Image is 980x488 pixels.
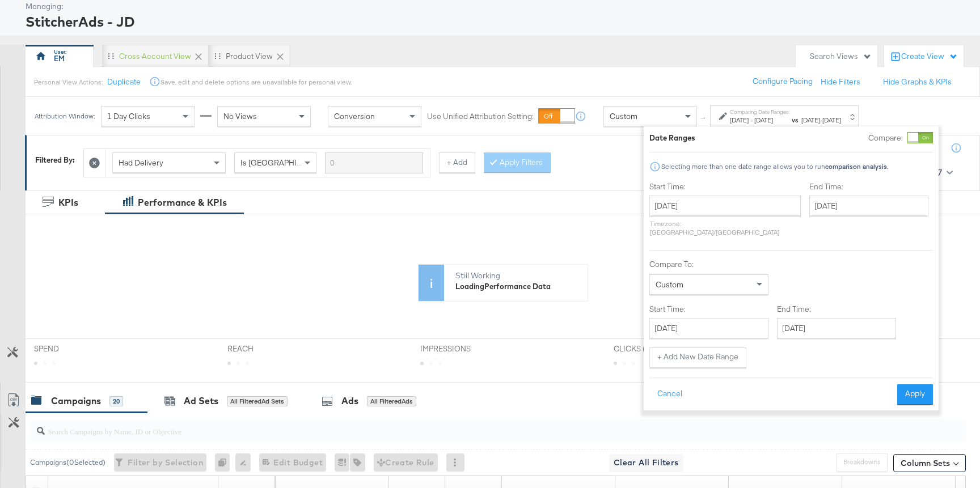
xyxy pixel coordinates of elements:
[649,133,695,143] div: Date Ranges
[109,396,123,406] div: 20
[661,163,889,171] div: Selecting more than one date range allows you to run .
[656,279,683,290] span: Custom
[821,77,860,87] button: Hide Filters
[439,152,475,173] button: + Add
[26,12,966,31] div: StitcherAds - JD
[119,51,191,62] div: Cross Account View
[730,108,790,116] label: Comparing Date Ranges:
[649,219,801,236] p: Timezone: [GEOGRAPHIC_DATA]/[GEOGRAPHIC_DATA]
[427,111,534,122] label: Use Unified Attribution Setting:
[226,51,273,62] div: Product View
[215,453,235,472] div: 0
[30,457,105,468] div: Campaigns ( 0 Selected)
[649,259,933,270] label: Compare To:
[341,394,358,408] div: Ads
[223,111,257,121] span: No Views
[730,116,790,125] div: -
[809,181,933,192] label: End Time:
[51,394,101,408] div: Campaigns
[214,53,221,59] div: Drag to reorder tab
[58,196,78,209] div: KPIs
[54,53,65,64] div: EM
[240,158,327,168] span: Is [GEOGRAPHIC_DATA]
[34,112,95,120] div: Attribution Window:
[897,384,933,405] button: Apply
[325,152,423,173] input: Enter a search term
[108,53,114,59] div: Drag to reorder tab
[184,394,218,408] div: Ad Sets
[698,116,709,120] span: ↑
[825,162,887,171] strong: comparison analysis
[34,78,103,87] div: Personal View Actions:
[45,415,881,438] input: Search Campaigns by Name, ID or Objective
[883,77,952,87] button: Hide Graphs & KPIs
[754,116,773,124] span: [DATE]
[160,78,352,87] div: Save, edit and delete options are unavailable for personal view.
[107,77,141,87] button: Duplicate
[893,454,966,472] button: Column Sets
[810,51,872,62] div: Search Views
[822,116,841,124] span: [DATE]
[868,133,903,143] label: Compare:
[367,396,416,406] div: All Filtered Ads
[614,456,679,470] span: Clear All Filters
[730,116,749,124] span: [DATE]
[901,51,958,62] div: Create View
[334,111,375,121] span: Conversion
[777,304,901,315] label: End Time:
[745,71,821,92] button: Configure Pacing
[107,111,150,121] span: 1 Day Clicks
[26,1,966,12] div: Managing:
[119,158,163,168] span: Had Delivery
[800,116,841,125] div: -
[649,304,768,315] label: Start Time:
[138,196,227,209] div: Performance & KPIs
[649,384,690,405] button: Cancel
[227,396,288,406] div: All Filtered Ad Sets
[649,181,801,192] label: Start Time:
[649,347,746,368] button: + Add New Date Range
[609,454,683,472] button: Clear All Filters
[610,111,637,121] span: Custom
[801,116,820,124] span: [DATE]
[790,116,800,124] strong: vs
[35,155,75,166] div: Filtered By:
